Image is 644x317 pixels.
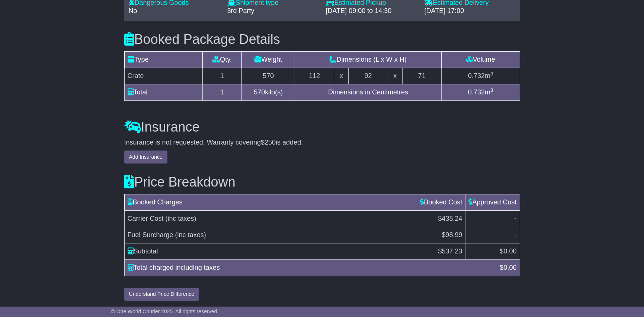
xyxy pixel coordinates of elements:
[124,120,520,135] h3: Insurance
[124,194,417,210] td: Booked Charges
[124,175,520,190] h3: Price Breakdown
[128,231,173,239] span: Fuel Surcharge
[227,7,254,14] span: 3rd Party
[166,215,196,222] span: (inc taxes)
[465,243,520,259] td: $
[202,84,241,100] td: 1
[417,194,465,210] td: Booked Cost
[175,231,206,239] span: (inc taxes)
[295,68,334,84] td: 112
[242,68,295,84] td: 570
[334,68,349,84] td: x
[295,51,442,68] td: Dimensions (L x W x H)
[468,88,485,96] span: 0.732
[441,68,520,84] td: m
[490,71,493,77] sup: 3
[124,51,202,68] td: Type
[124,243,417,259] td: Subtotal
[111,308,219,314] span: © One World Courier 2025. All rights reserved.
[242,84,295,100] td: kilo(s)
[124,288,199,301] button: Understand Price Difference
[438,215,462,222] span: $438.24
[441,51,520,68] td: Volume
[442,248,462,255] span: 537.23
[295,84,442,100] td: Dimensions in Centimetres
[124,68,202,84] td: Crate
[124,84,202,100] td: Total
[124,151,167,164] button: Add Insurance
[515,231,517,239] span: -
[129,7,137,14] span: No
[254,88,265,96] span: 570
[202,68,241,84] td: 1
[424,7,516,15] div: [DATE] 17:00
[202,51,241,68] td: Qty.
[417,243,465,259] td: $
[465,194,520,210] td: Approved Cost
[261,139,276,146] span: $250
[388,68,402,84] td: x
[441,84,520,100] td: m
[124,32,520,47] h3: Booked Package Details
[490,87,493,93] sup: 3
[124,263,496,273] div: Total charged including taxes
[402,68,441,84] td: 71
[349,68,388,84] td: 92
[503,248,516,255] span: 0.00
[515,215,517,222] span: -
[242,51,295,68] td: Weight
[124,139,520,147] div: Insurance is not requested. Warranty covering is added.
[128,215,164,222] span: Carrier Cost
[468,72,485,80] span: 0.732
[326,7,417,15] div: [DATE] 09:00 to 14:30
[442,231,462,239] span: $98.99
[496,263,520,273] div: $
[503,264,516,271] span: 0.00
